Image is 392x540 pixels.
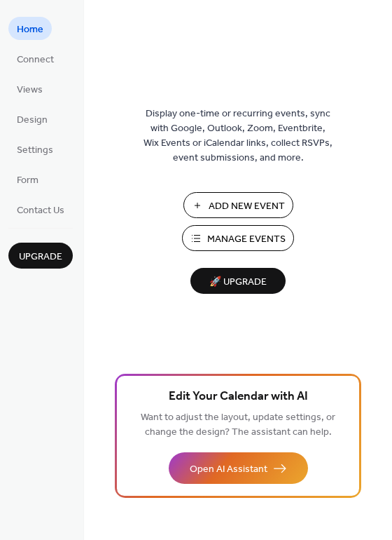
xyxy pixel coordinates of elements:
[17,203,64,218] span: Contact Us
[141,408,335,442] span: Want to adjust the layout, update settings, or change the design? The assistant can help.
[209,199,285,214] span: Add New Event
[17,143,53,158] span: Settings
[8,17,52,40] a: Home
[169,452,308,484] button: Open AI Assistant
[207,232,286,247] span: Manage Events
[8,168,47,191] a: Form
[190,268,286,294] button: 🚀 Upgrade
[182,225,294,251] button: Manage Events
[17,83,43,97] span: Views
[190,462,267,477] span: Open AI Assistant
[8,47,62,70] a: Connect
[8,243,73,269] button: Upgrade
[8,107,56,130] a: Design
[17,113,48,128] span: Design
[8,198,73,221] a: Contact Us
[19,250,62,264] span: Upgrade
[8,137,62,161] a: Settings
[17,22,43,37] span: Home
[183,192,293,218] button: Add New Event
[199,273,277,292] span: 🚀 Upgrade
[17,173,38,188] span: Form
[17,53,54,67] span: Connect
[8,77,51,100] a: Views
[143,107,332,166] span: Display one-time or recurring events, sync with Google, Outlook, Zoom, Eventbrite, Wix Events or ...
[169,387,308,407] span: Edit Your Calendar with AI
